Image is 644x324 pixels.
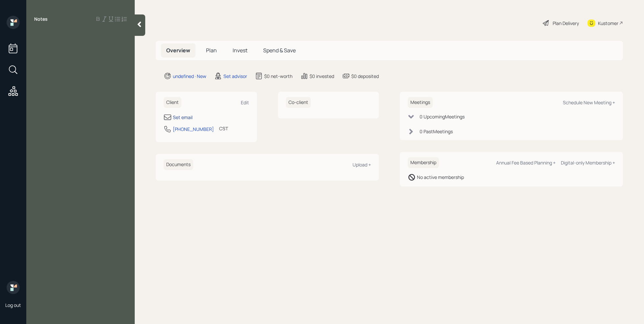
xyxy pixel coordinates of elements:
div: Log out [5,302,21,308]
h6: Co-client [286,97,311,108]
div: Annual Fee Based Planning + [496,160,556,166]
div: No active membership [417,174,464,181]
div: Kustomer [598,20,618,27]
div: 0 Past Meeting s [420,128,453,135]
h6: Meetings [408,97,433,108]
div: CST [219,125,228,132]
div: undefined · New [173,73,206,80]
div: $0 net-worth [264,73,292,80]
span: Invest [233,47,247,54]
h6: Documents [164,159,193,170]
div: Digital-only Membership + [561,160,615,166]
span: Overview [166,47,190,54]
span: Plan [206,47,217,54]
img: retirable_logo.png [7,281,20,294]
div: $0 deposited [351,73,379,80]
div: 0 Upcoming Meeting s [420,113,465,120]
div: $0 invested [310,73,334,80]
div: Schedule New Meeting + [563,99,615,106]
div: Upload + [353,162,371,168]
div: Set advisor [223,73,247,80]
div: [PHONE_NUMBER] [173,126,214,133]
div: Edit [241,99,249,106]
h6: Client [164,97,181,108]
h6: Membership [408,157,439,168]
span: Spend & Save [263,47,296,54]
div: Set email [173,114,193,121]
div: Plan Delivery [553,20,579,27]
label: Notes [34,16,48,22]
